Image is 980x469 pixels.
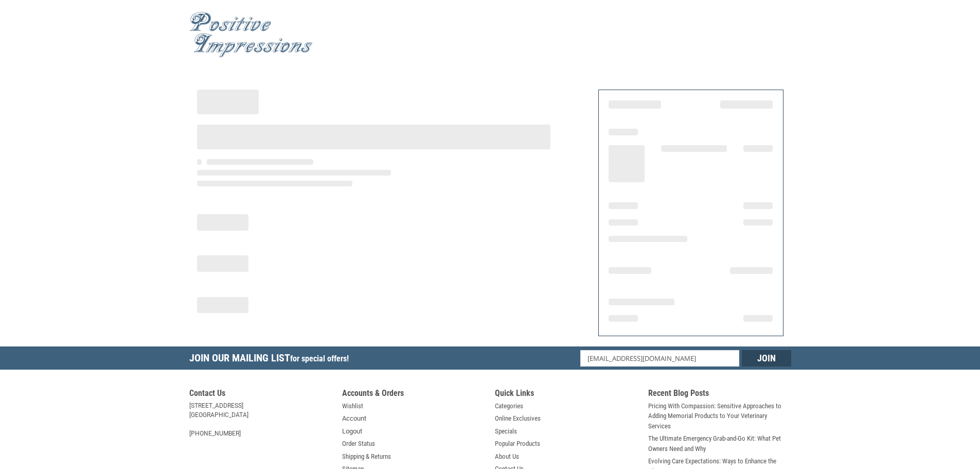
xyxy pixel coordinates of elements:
[648,401,791,431] a: Pricing With Compassion: Sensitive Approaches to Adding Memorial Products to Your Veterinary Serv...
[495,388,638,401] h5: Quick Links
[189,12,313,58] img: Positive Impressions
[342,413,366,424] a: Account
[648,433,791,454] a: The Ultimate Emergency Grab-and-Go Kit: What Pet Owners Need and Why
[189,401,332,438] address: [STREET_ADDRESS] [GEOGRAPHIC_DATA] [PHONE_NUMBER]
[495,426,517,437] a: Specials
[648,388,791,401] h5: Recent Blog Posts
[580,350,739,367] input: Email
[342,451,391,462] a: Shipping & Returns
[342,439,375,449] a: Order Status
[342,388,485,401] h5: Accounts & Orders
[495,413,541,424] a: Online Exclusives
[495,439,540,449] a: Popular Products
[495,401,523,411] a: Categories
[342,401,363,411] a: Wishlist
[495,451,519,462] a: About Us
[189,388,332,401] h5: Contact Us
[342,426,362,437] a: Logout
[742,350,791,367] input: Join
[290,354,349,363] span: for special offers!
[189,346,354,373] h5: Join Our Mailing List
